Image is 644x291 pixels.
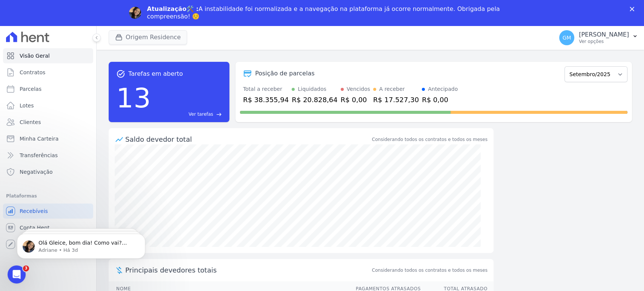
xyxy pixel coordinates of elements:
div: A receber [379,85,405,93]
span: GM [563,35,571,40]
div: Fechar [630,7,637,11]
div: R$ 38.355,94 [243,95,289,105]
b: Atualização🛠️ : [147,5,199,12]
div: Plataformas [6,191,90,201]
div: Posição de parcelas [255,69,315,78]
span: 3 [23,265,29,271]
div: 13 [116,78,151,118]
span: Visão Geral [20,52,50,60]
span: east [216,112,222,117]
span: Transferências [20,152,58,159]
div: Total a receber [243,85,289,93]
span: Considerando todos os contratos e todos os meses [372,267,487,274]
span: Minha Carteira [20,135,58,142]
a: Ver tarefas east [154,111,222,118]
div: Vencidos [347,85,370,93]
a: Parcelas [3,81,93,96]
div: R$ 0,00 [341,95,370,105]
span: Lotes [20,102,34,109]
div: Saldo devedor total [125,134,370,144]
div: Antecipado [428,85,458,93]
img: Profile image for Adriane [129,7,141,19]
a: Contratos [3,65,93,80]
a: Negativação [3,164,93,179]
div: Liquidados [298,85,326,93]
div: R$ 20.828,64 [292,95,337,105]
div: R$ 0,00 [422,95,458,105]
a: Minha Carteira [3,131,93,146]
a: Clientes [3,115,93,130]
a: Lotes [3,98,93,113]
button: Origem Residence [109,30,187,44]
div: Considerando todos os contratos e todos os meses [372,136,487,143]
span: Principais devedores totais [125,265,370,275]
p: Ver opções [579,38,629,44]
a: Transferências [3,148,93,163]
span: Ver tarefas [189,111,213,118]
span: task_alt [116,69,125,78]
a: Visão Geral [3,48,93,63]
span: Clientes [20,118,41,126]
span: Parcelas [20,85,41,93]
a: Conta Hent [3,220,93,235]
iframe: Intercom notifications mensagem [6,218,157,271]
div: A instabilidade foi normalizada e a navegação na plataforma já ocorre normalmente. Obrigada pela ... [147,5,503,20]
span: Negativação [20,168,53,176]
button: GM [PERSON_NAME] Ver opções [553,27,644,48]
span: Tarefas em aberto [128,69,183,78]
div: R$ 17.527,30 [373,95,419,105]
a: Recebíveis [3,204,93,219]
span: Contratos [20,69,45,76]
iframe: Intercom live chat [8,265,26,283]
p: [PERSON_NAME] [579,31,629,38]
span: Recebíveis [20,207,48,215]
